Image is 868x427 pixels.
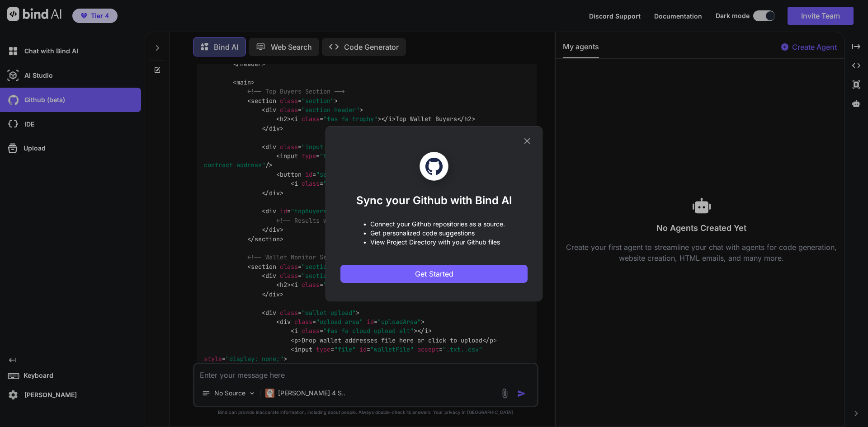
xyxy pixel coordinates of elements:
span: Get Started [415,268,453,279]
h1: Sync your Github with Bind AI [356,193,512,208]
p: • View Project Directory with your Github files [363,238,505,247]
p: • Connect your Github repositories as a source. [363,220,505,229]
button: Get Started [340,265,528,283]
p: • Get personalized code suggestions [363,229,505,238]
